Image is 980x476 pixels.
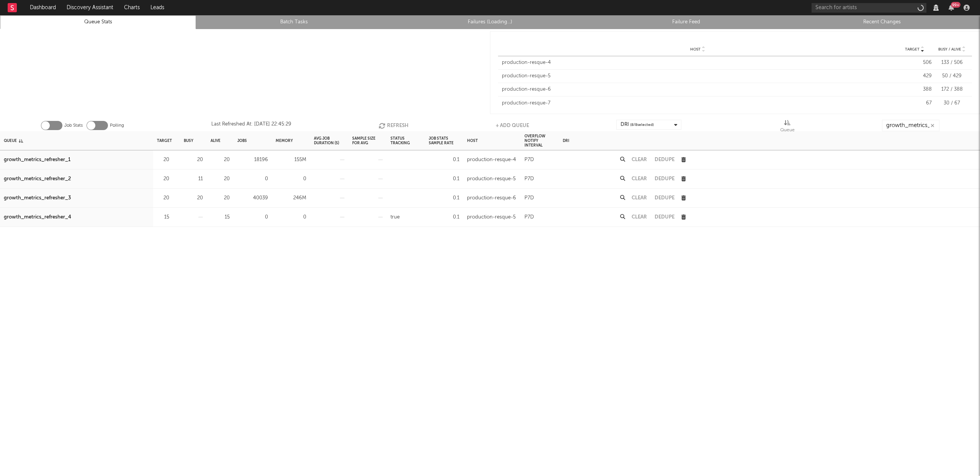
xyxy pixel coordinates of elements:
div: 0 [237,174,268,184]
div: 20 [157,155,169,165]
div: true [390,213,400,222]
div: 20 [211,174,230,184]
div: 0.1 [429,194,459,203]
a: Failure Feed [592,18,780,27]
div: Target [157,132,172,149]
div: 172 / 388 [936,86,968,93]
div: 15 [211,213,230,222]
label: Polling [110,121,124,130]
div: 40039 [237,194,268,203]
div: 388 [897,86,932,93]
div: 20 [184,194,203,203]
div: 133 / 506 [936,59,968,67]
button: Clear [632,215,647,220]
div: 50 / 429 [936,72,968,80]
div: production-resque-4 [467,155,516,165]
div: 0.1 [429,213,459,222]
div: 155M [276,155,306,165]
div: production-resque-7 [502,99,893,107]
div: 18196 [237,155,268,165]
span: Busy / Alive [938,47,961,52]
a: growth_metrics_refresher_1 [4,155,70,165]
a: growth_metrics_refresher_4 [4,213,71,222]
div: Job Stats Sample Rate [429,132,459,149]
button: Clear [632,176,647,181]
div: Memory [276,132,293,149]
div: Queue [4,132,23,149]
div: 20 [211,194,230,203]
div: Last Refreshed At: [DATE] 22:45:29 [211,120,291,131]
button: Dedupe [655,196,675,201]
div: 20 [157,194,169,203]
div: 20 [157,174,169,184]
div: Avg Job Duration (s) [314,132,345,149]
div: 0 [276,174,306,184]
div: Status Tracking [390,132,421,149]
button: + Add Queue [496,120,529,131]
a: Failures (Loading...) [396,18,584,27]
div: 429 [897,72,932,80]
a: Batch Tasks [200,18,388,27]
button: Refresh [379,120,408,131]
div: 11 [184,174,203,184]
div: Busy [184,132,193,149]
div: P7D [524,174,534,184]
div: 20 [211,155,230,165]
a: Recent Changes [788,18,976,27]
div: 15 [157,213,169,222]
div: 506 [897,59,932,67]
div: 67 [897,99,932,107]
a: growth_metrics_refresher_3 [4,194,71,203]
a: Queue Stats [4,18,192,27]
div: Overflow Notify Interval [524,132,555,149]
div: 20 [184,155,203,165]
div: production-resque-5 [502,72,893,80]
div: 0.1 [429,155,459,165]
div: 99 + [951,2,960,8]
div: P7D [524,213,534,222]
input: Search... [882,120,939,131]
div: 246M [276,194,306,203]
div: P7D [524,194,534,203]
div: DRI [563,132,569,149]
button: Dedupe [655,215,675,220]
div: production-resque-5 [467,213,516,222]
input: Search for artists [812,3,926,13]
div: Queue [780,120,795,134]
span: Target [905,47,920,52]
div: Host [467,132,478,149]
div: 30 / 67 [936,99,968,107]
button: Dedupe [655,176,675,181]
div: production-resque-6 [502,86,893,93]
div: 0 [237,213,268,222]
label: Job Stats [64,121,83,130]
button: Clear [632,157,647,162]
button: Clear [632,196,647,201]
div: Alive [211,132,220,149]
span: Host [690,47,701,52]
div: production-resque-5 [467,174,516,184]
div: Queue [780,126,795,135]
div: production-resque-6 [467,194,516,203]
button: 99+ [949,5,954,11]
div: DRI [621,120,654,129]
span: ( 8 / 8 selected) [630,120,654,129]
div: P7D [524,155,534,165]
div: Jobs [237,132,247,149]
a: growth_metrics_refresher_2 [4,174,71,184]
div: Sample Size For Avg [352,132,383,149]
div: 0.1 [429,174,459,184]
div: 0 [276,213,306,222]
button: Dedupe [655,157,675,162]
div: production-resque-4 [502,59,893,67]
